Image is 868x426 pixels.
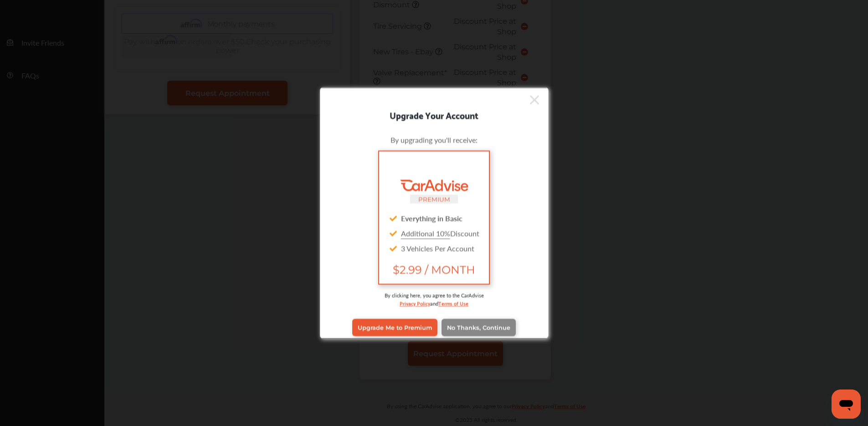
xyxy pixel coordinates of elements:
[832,390,861,419] iframe: Button to launch messaging window
[418,196,450,203] small: PREMIUM
[352,318,437,336] a: Upgrade Me to Premium
[400,299,430,307] a: Privacy Policy
[334,135,534,145] div: By upgrading you'll receive:
[442,318,516,336] a: No Thanks, Continue
[401,228,450,239] u: Additional 10%
[358,324,432,331] span: Upgrade Me to Premium
[447,324,510,331] span: No Thanks, Continue
[401,213,462,223] strong: Everything in Basic
[334,291,534,317] div: By clicking here, you agree to the CarAdvise and
[438,299,468,307] a: Terms of Use
[386,241,481,256] div: 3 Vehicles Per Account
[401,228,479,239] span: Discount
[386,263,481,276] span: $2.99 / MONTH
[320,108,548,122] div: Upgrade Your Account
